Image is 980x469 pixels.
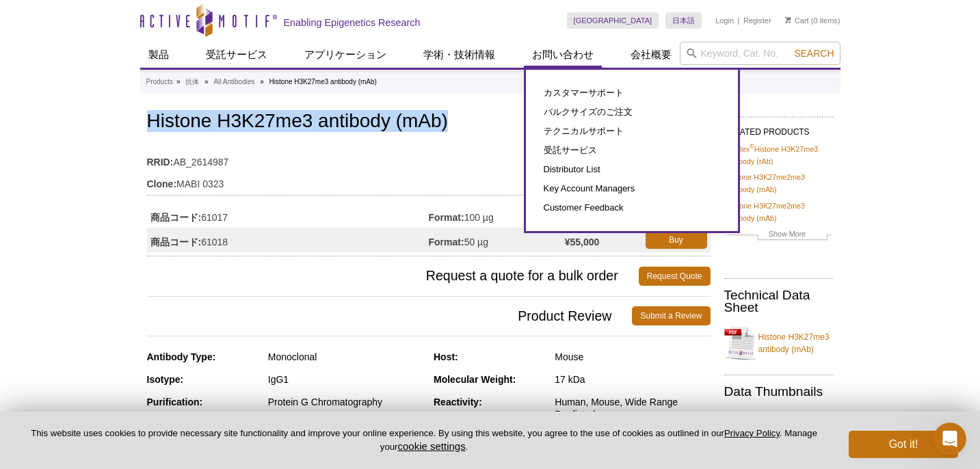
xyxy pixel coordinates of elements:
a: カスタマーサポート [540,83,724,103]
td: 50 µg [429,228,565,252]
img: Your Cart [785,16,791,23]
p: This website uses cookies to provide necessary site functionality and improve your online experie... [22,427,826,453]
a: Distributor List [540,160,724,179]
strong: RRID: [147,156,174,168]
div: IgG1 [268,373,423,386]
a: 抗体 [185,76,199,88]
sup: ® [750,143,754,150]
h2: Data Thumbnails [724,386,834,398]
a: Histone H3K27me2me3 antibody (mAb) [727,200,831,224]
a: 日本語 [665,12,702,29]
a: Histone H3K27me2me3 antibody (mAb) [727,171,831,196]
iframe: Intercom live chat [933,423,966,455]
td: MABI 0323 [147,170,711,191]
a: お問い合わせ [524,42,602,68]
li: Histone H3K27me3 antibody (mAb) [269,78,377,85]
a: アプリケーション [296,42,395,68]
a: Products [146,76,173,88]
a: 会社概要 [622,42,680,68]
div: Monoclonal [268,351,423,363]
td: 61018 [147,228,429,252]
strong: ¥55,000 [565,236,600,248]
a: Customer Feedback [540,198,724,217]
a: Cart [785,16,809,25]
a: 受託サービス [540,141,724,160]
a: Show More [727,228,831,243]
button: cookie settings [397,440,465,452]
h2: Enabling Epigenetics Research [284,16,421,29]
strong: Purification: [147,397,203,407]
li: » [204,78,209,85]
strong: Clone: [147,178,177,190]
a: 製品 [140,42,177,68]
div: Mouse [555,351,710,363]
a: All Antibodies [213,76,254,88]
a: Histone H3K27me3 antibody (mAb) [724,323,834,364]
a: AbFlex®Histone H3K27me3 antibody (rAb) [727,143,831,167]
a: Register [743,16,771,25]
strong: Antibody Type: [147,351,216,362]
button: Got it! [849,431,958,458]
a: 学術・技術情報 [415,42,503,68]
li: | [738,12,740,29]
a: 受託サービス [198,42,276,68]
span: Request a quote for a bulk order [147,267,639,286]
strong: Format: [429,211,464,224]
a: Buy [646,231,707,249]
td: AB_2614987 [147,148,711,170]
td: 100 µg [429,203,565,228]
strong: Molecular Weight: [434,374,516,385]
a: Login [715,16,734,25]
a: テクニカルサポート [540,122,724,141]
div: Human, Mouse, Wide Range Predicted [555,396,710,420]
span: Search [794,48,834,59]
strong: Reactivity: [434,397,482,407]
strong: Isotype: [147,374,184,385]
h2: Technical Data Sheet [724,289,834,314]
li: (0 items) [785,12,840,29]
strong: Format: [429,236,464,248]
button: Search [790,47,838,59]
td: 61017 [147,203,429,228]
a: [GEOGRAPHIC_DATA] [567,12,659,29]
strong: 商品コード: [150,211,202,224]
div: Protein G Chromatography [268,396,423,408]
li: » [176,78,181,85]
input: Keyword, Cat. No. [680,42,840,65]
a: バルクサイズのご注文 [540,103,724,122]
a: Submit a Review [632,306,710,325]
h1: Histone H3K27me3 antibody (mAb) [147,111,711,134]
a: Key Account Managers [540,179,724,198]
strong: Host: [434,351,458,362]
strong: 商品コード: [150,236,202,248]
div: 17 kDa [555,373,710,386]
a: Privacy Policy [724,428,780,438]
span: Product Review [147,306,633,325]
a: Request Quote [639,267,711,286]
h2: RELATED PRODUCTS [724,116,834,141]
li: » [260,78,264,85]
